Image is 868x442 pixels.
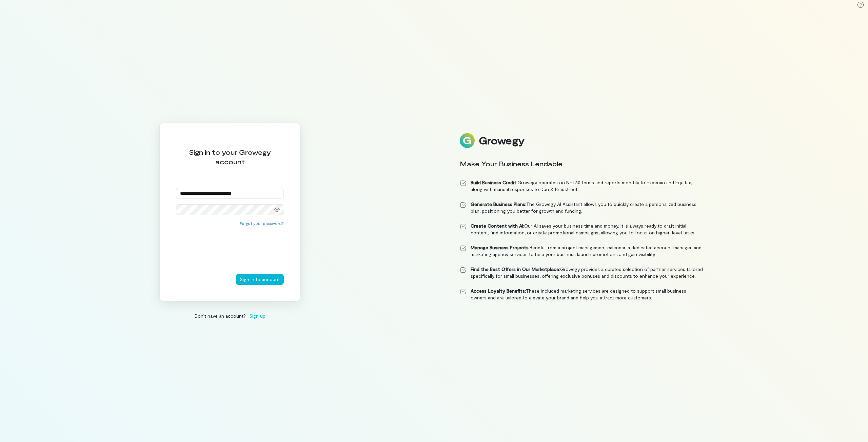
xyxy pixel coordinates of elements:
[471,245,530,250] strong: Manage Business Projects:
[460,159,703,168] div: Make Your Business Lendable
[460,201,703,214] li: The Growegy AI Assistant allows you to quickly create a personalized business plan, positioning y...
[471,288,526,294] strong: Access Loyalty Benefits:
[159,312,300,319] div: Don’t have an account?
[236,274,284,285] button: Sign in to account
[460,179,703,193] li: Growegy operates on NET30 terms and reports monthly to Experian and Equifax, along with manual re...
[460,223,703,236] li: Our AI saves your business time and money. It is always ready to draft initial content, find info...
[176,147,284,166] div: Sign in to your Growegy account
[471,266,560,272] strong: Find the Best Offers in Our Marketplace:
[240,220,284,226] button: Forgot your password?
[471,201,526,207] strong: Generate Business Plans:
[460,133,475,148] img: Logo
[460,266,703,279] li: Growegy provides a curated selection of partner services tailored specifically for small business...
[479,135,524,146] div: Growegy
[460,288,703,301] li: These included marketing services are designed to support small business owners and are tailored ...
[471,223,524,229] strong: Create Content with AI:
[460,244,703,258] li: Benefit from a project management calendar, a dedicated account manager, and marketing agency ser...
[471,180,517,185] strong: Build Business Credit:
[249,312,265,319] span: Sign up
